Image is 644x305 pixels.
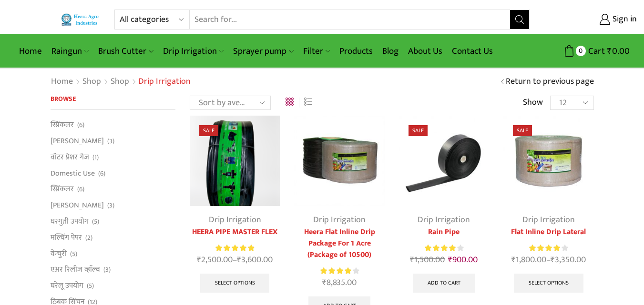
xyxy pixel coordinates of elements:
a: एअर रिलीज व्हाॅल्व [51,262,100,278]
bdi: 8,835.00 [322,275,357,290]
select: Shop order [190,96,271,110]
a: Drip Irrigation [158,40,228,62]
a: Blog [378,40,403,62]
a: Drip Irrigation [313,213,366,227]
span: (3) [103,265,111,275]
bdi: 2,500.00 [197,253,233,267]
a: Shop [82,76,102,88]
span: Cart [586,45,605,58]
bdi: 0.00 [607,44,630,59]
a: Filter [298,40,335,62]
a: Domestic Use [51,165,95,181]
img: Flat Inline Drip Lateral [503,116,593,206]
img: Heera Gold Krushi Pipe Black [190,116,280,206]
span: (1) [92,153,99,162]
img: Heera Rain Pipe [399,116,489,206]
span: (5) [87,281,94,291]
a: Drip Irrigation [522,213,575,227]
a: मल्चिंग पेपर [51,229,82,246]
div: Rated 4.13 out of 5 [425,243,463,253]
span: (3) [107,137,114,146]
span: (6) [77,120,84,130]
span: Rated out of 5 [215,243,254,253]
a: HEERA PIPE MASTER FLEX [190,226,280,238]
span: (3) [107,201,114,210]
span: ₹ [197,253,201,267]
a: Rain Pipe [399,226,489,238]
button: Search button [510,10,529,29]
a: घरेलू उपयोग [51,278,83,294]
span: Sale [513,125,532,136]
a: Shop [110,76,130,88]
bdi: 3,600.00 [237,253,273,267]
a: स्प्रिंकलर [51,181,74,197]
span: Rated out of 5 [529,243,560,253]
div: Rated 5.00 out of 5 [215,243,254,253]
span: (5) [92,217,99,226]
a: Home [14,40,47,62]
span: Sale [199,125,218,136]
a: [PERSON_NAME] [51,133,104,149]
span: (2) [85,233,92,243]
span: Rated out of 5 [425,243,457,253]
span: 0 [576,46,586,56]
bdi: 1,800.00 [511,253,546,267]
a: Drip Irrigation [209,213,261,227]
a: Select options for “HEERA PIPE MASTER FLEX” [200,274,270,293]
span: ₹ [448,253,452,267]
a: Drip Irrigation [418,213,470,227]
span: ₹ [410,253,414,267]
span: Sign in [610,13,637,26]
span: Browse [51,93,76,104]
a: About Us [403,40,447,62]
a: घरगुती उपयोग [51,213,89,229]
span: ₹ [322,275,327,290]
bdi: 3,350.00 [551,253,586,267]
a: Contact Us [447,40,498,62]
span: ₹ [551,253,555,267]
a: Sprayer pump [228,40,298,62]
a: वेन्चुरी [51,246,67,262]
a: Products [335,40,378,62]
span: Rated out of 5 [320,266,353,276]
input: Search for... [190,10,510,29]
h1: Drip Irrigation [138,77,191,87]
a: Heera Flat Inline Drip Package For 1 Acre (Package of 10500) [294,226,384,261]
a: Add to cart: “Rain Pipe” [413,274,475,293]
div: Rated 4.21 out of 5 [320,266,359,276]
span: ₹ [237,253,241,267]
a: 0 Cart ₹0.00 [539,42,630,60]
bdi: 900.00 [448,253,478,267]
a: Sign in [544,11,637,28]
a: वॉटर प्रेशर गेज [51,149,89,165]
a: Return to previous page [506,76,594,88]
a: Raingun [47,40,93,62]
a: Select options for “Flat Inline Drip Lateral” [514,274,583,293]
span: – [190,254,280,266]
span: ₹ [511,253,516,267]
a: [PERSON_NAME] [51,197,104,214]
span: Sale [409,125,428,136]
a: Home [51,76,73,88]
a: Flat Inline Drip Lateral [503,226,593,238]
span: Show [523,97,543,109]
a: Brush Cutter [93,40,158,62]
div: Rated 4.00 out of 5 [529,243,568,253]
span: (5) [70,249,77,259]
span: ₹ [607,44,612,59]
bdi: 1,500.00 [410,253,445,267]
span: (6) [77,185,84,194]
img: Flat Inline [294,116,384,206]
span: (6) [98,169,105,178]
span: – [503,254,593,266]
nav: Breadcrumb [51,76,191,88]
a: स्प्रिंकलर [51,119,74,133]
